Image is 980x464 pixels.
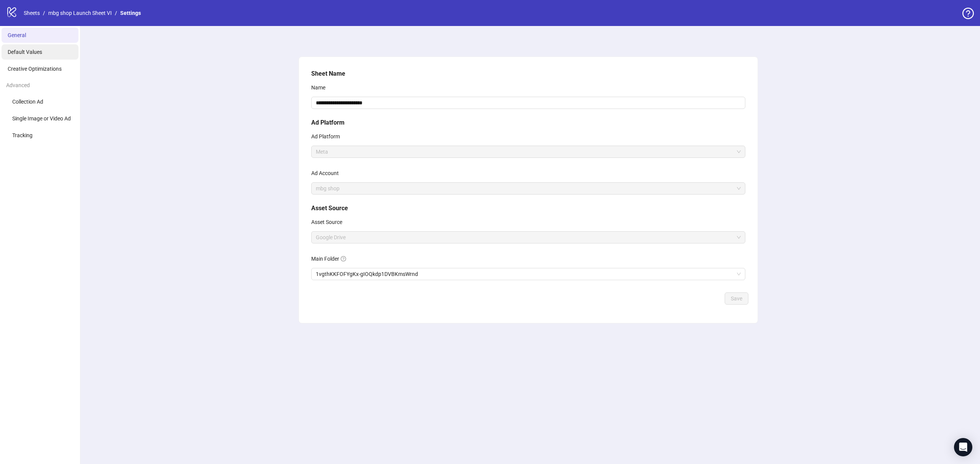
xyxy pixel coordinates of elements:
[311,69,745,78] h5: Sheet Name
[115,9,117,17] li: /
[311,97,745,109] input: Name
[12,132,33,138] span: Tracking
[12,115,71,122] span: Single Image or Video Ad
[47,9,113,17] a: mbg shop Launch Sheet VI
[316,268,741,280] span: 1vgthKKFOFYgKx-gIOQkdp1DVBKmsWrnd
[311,118,745,127] h5: Ad Platform
[8,32,26,38] span: General
[311,81,330,94] label: Name
[962,8,974,19] span: question-circle
[12,99,43,105] span: Collection Ad
[8,66,62,72] span: Creative Optimizations
[43,9,45,17] li: /
[311,167,344,179] label: Ad Account
[8,49,42,55] span: Default Values
[22,9,41,17] a: Sheets
[316,232,741,243] span: Google Drive
[311,216,347,228] label: Asset Source
[311,204,745,213] h5: Asset Source
[725,292,748,305] button: Save
[316,183,741,194] span: mbg shop
[311,130,345,143] label: Ad Platform
[119,9,142,17] a: Settings
[311,253,351,265] label: Main Folder
[954,438,972,456] div: Open Intercom Messenger
[316,146,741,157] span: Meta
[341,256,346,261] span: question-circle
